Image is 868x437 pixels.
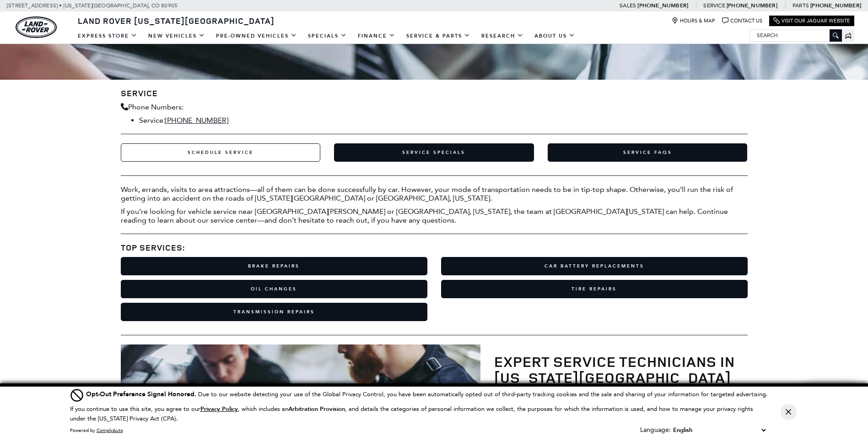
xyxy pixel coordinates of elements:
a: Service Specials [334,143,534,162]
a: Transmission Repairs [121,303,427,321]
img: Land Rover [16,16,57,38]
a: New Vehicles [143,28,210,44]
span: Phone Numbers: [128,103,183,111]
a: Research [476,28,529,44]
a: Service & Parts [401,28,476,44]
a: [PHONE_NUMBER] [165,116,228,125]
a: Specials [302,28,352,44]
button: Close Button [781,404,797,420]
a: Hours & Map [672,17,715,24]
div: Language: [640,427,671,433]
h3: Service [121,89,748,98]
a: Privacy Policy [200,405,238,412]
p: If you continue to use this site, you agree to our , which includes an , and details the categori... [70,405,753,422]
a: [STREET_ADDRESS] • [US_STATE][GEOGRAPHIC_DATA], CO 80905 [7,2,178,9]
a: Pre-Owned Vehicles [210,28,302,44]
a: land-rover [16,16,57,38]
select: Language Select [671,425,768,435]
a: Service FAQs [548,143,748,162]
p: If you’re looking for vehicle service near [GEOGRAPHIC_DATA][PERSON_NAME] or [GEOGRAPHIC_DATA], [... [121,207,748,224]
a: [PHONE_NUMBER] [810,2,861,9]
strong: Expert Service Technicians in [US_STATE][GEOGRAPHIC_DATA] [494,351,735,388]
input: Search [750,30,841,41]
a: Contact Us [722,17,762,24]
span: Sales [620,2,636,9]
span: Opt-Out Preference Signal Honored . [86,390,198,399]
span: Land Rover [US_STATE][GEOGRAPHIC_DATA] [78,15,275,26]
a: About Us [529,28,581,44]
div: Due to our website detecting your use of the Global Privacy Control, you have been automatically ... [86,389,768,399]
a: Finance [352,28,401,44]
h3: Top Services: [121,243,748,252]
div: Powered by [70,428,123,433]
span: Service [703,2,725,9]
a: Tire Repairs [441,280,748,298]
a: Land Rover [US_STATE][GEOGRAPHIC_DATA] [72,15,280,26]
strong: Arbitration Provision [288,405,345,413]
u: Privacy Policy [200,405,238,413]
a: EXPRESS STORE [72,28,143,44]
nav: Main Navigation [72,28,581,44]
a: Schedule Service [121,143,321,162]
a: Brake Repairs [121,257,427,275]
a: Visit Our Jaguar Website [773,17,850,24]
a: ComplyAuto [97,427,123,433]
span: Parts [793,2,809,9]
a: [PHONE_NUMBER] [637,2,688,9]
a: Oil Changes [121,280,427,298]
a: Car Battery Replacements [441,257,748,275]
span: Service: [139,116,165,125]
a: [PHONE_NUMBER] [727,2,777,9]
